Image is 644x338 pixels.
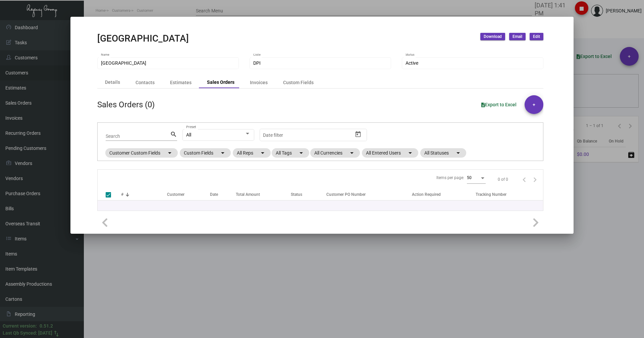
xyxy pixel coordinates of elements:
div: # [121,191,167,198]
div: 0 of 0 [498,176,508,182]
mat-icon: arrow_drop_down [259,149,267,157]
div: Customer PO Number [326,191,412,198]
div: Date [210,191,236,198]
mat-icon: arrow_drop_down [454,149,462,157]
button: Export to Excel [476,99,522,111]
div: Sales Orders [207,79,234,86]
button: + [525,95,543,114]
mat-icon: arrow_drop_down [219,149,227,157]
div: 0.51.2 [40,323,53,330]
mat-icon: arrow_drop_down [406,149,414,157]
span: Active [406,60,418,66]
mat-icon: search [170,130,177,138]
div: Total Amount [236,191,291,198]
mat-icon: arrow_drop_down [348,149,356,157]
div: Invoices [250,79,268,86]
div: Contacts [136,79,155,86]
mat-chip: All Statuses [420,148,466,158]
span: 50 [467,175,472,180]
mat-chip: All Entered Users [362,148,418,158]
div: Customer PO Number [326,191,366,198]
input: End date [289,132,333,138]
button: Next page [530,174,540,185]
div: # [121,191,123,198]
div: Customer [167,191,210,198]
div: Tracking Number [476,191,506,198]
button: Previous page [519,174,530,185]
div: Details [105,79,120,86]
mat-chip: All Reps [233,148,271,158]
div: Date [210,191,218,198]
span: Edit [533,34,540,40]
mat-chip: Custom Fields [180,148,231,158]
div: Total Amount [236,191,260,198]
span: All [186,132,191,137]
div: Status [291,191,302,198]
mat-chip: All Tags [272,148,309,158]
h2: [GEOGRAPHIC_DATA] [97,33,189,44]
button: Email [509,33,526,40]
div: Sales Orders (0) [97,99,155,111]
div: Current version: [3,323,37,330]
mat-chip: Customer Custom Fields [105,148,178,158]
div: Items per page: [436,175,464,181]
button: Open calendar [353,129,363,139]
div: Tracking Number [476,191,543,198]
div: Custom Fields [283,79,314,86]
div: Action Required [412,191,476,198]
button: Download [480,33,505,40]
span: Email [513,34,522,40]
button: Edit [530,33,543,40]
mat-icon: arrow_drop_down [297,149,305,157]
div: Estimates [170,79,192,86]
span: + [533,95,535,114]
div: Customer [167,191,184,198]
span: Download [484,34,502,40]
div: Action Required [412,191,441,198]
input: Start date [263,132,284,138]
mat-select: Items per page: [467,176,486,180]
span: Export to Excel [481,102,517,107]
div: Status [291,191,323,198]
div: Last Qb Synced: [DATE] [3,330,52,337]
mat-icon: arrow_drop_down [166,149,174,157]
mat-chip: All Currencies [310,148,360,158]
